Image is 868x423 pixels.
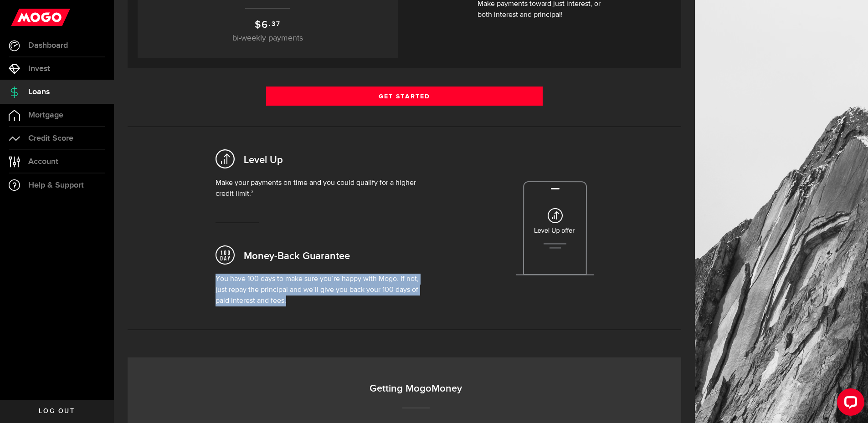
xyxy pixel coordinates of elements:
[28,181,84,189] span: Help & Support
[244,250,350,264] h2: Money-Back Guarantee
[269,19,280,29] sup: .37
[216,178,431,199] p: Make your payments on time and you could qualify for a higher credit limit.
[28,41,68,50] span: Dashboard
[262,19,268,31] span: 6
[28,111,63,119] span: Mortgage
[244,153,283,168] h2: Level Up
[28,65,50,73] span: Invest
[251,190,253,194] sup: 2
[150,382,681,396] h3: Getting MogoMoney
[28,88,50,96] span: Loans
[39,408,75,414] span: Log out
[232,34,303,42] span: bi-weekly payments
[216,274,431,306] p: You have 100 days to make sure you’re happy with Mogo. If not, just repay the principal and we’ll...
[266,87,543,106] a: Get Started
[28,158,58,166] span: Account
[830,385,868,423] iframe: LiveChat chat widget
[255,19,262,31] span: $
[28,134,73,143] span: Credit Score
